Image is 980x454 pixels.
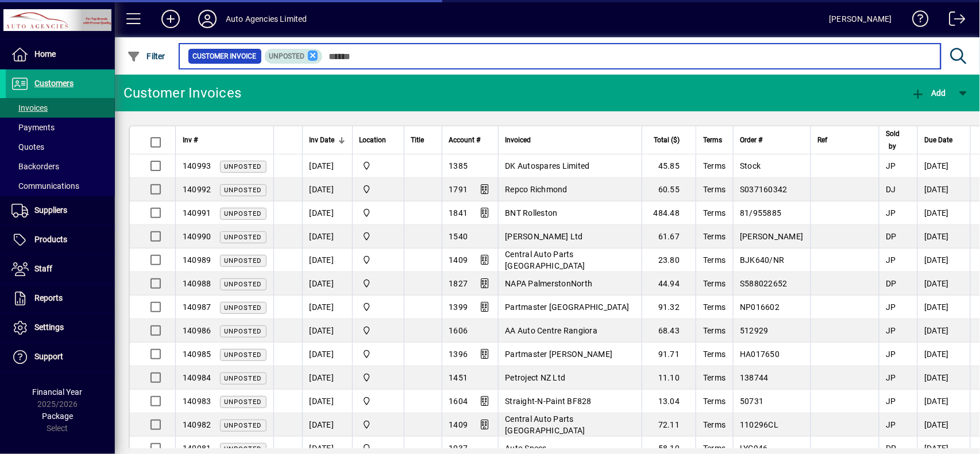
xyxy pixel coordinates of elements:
[642,154,696,178] td: 45.85
[506,134,635,146] div: Invoiced
[740,279,788,288] span: S588022652
[740,373,769,382] span: 138744
[302,201,352,225] td: [DATE]
[11,103,48,112] span: Invoices
[703,279,726,288] span: Terms
[124,46,168,67] button: Filter
[302,343,352,366] td: [DATE]
[740,326,769,335] span: 512929
[703,161,726,170] span: Terms
[183,208,211,218] span: 140991
[11,181,79,191] span: Communications
[886,420,897,429] span: JP
[703,302,726,312] span: Terms
[225,422,262,429] span: Unposted
[269,52,305,60] span: Unposted
[34,293,63,302] span: Reports
[6,137,115,157] a: Quotes
[225,281,262,288] span: Unposted
[642,201,696,225] td: 484.48
[740,302,780,312] span: NP016602
[886,397,897,406] span: JP
[193,51,257,62] span: Customer Invoice
[302,225,352,249] td: [DATE]
[917,154,970,178] td: [DATE]
[449,397,468,406] span: 1604
[703,326,726,335] span: Terms
[360,418,397,431] span: Rangiora
[642,272,696,296] td: 44.94
[360,254,397,266] span: Rangiora
[183,232,211,241] span: 140990
[360,134,387,146] span: Location
[183,420,211,429] span: 140982
[360,134,397,146] div: Location
[302,154,352,178] td: [DATE]
[302,249,352,272] td: [DATE]
[506,161,590,170] span: DK Autospares Limited
[703,134,722,146] span: Terms
[449,208,468,218] span: 1841
[225,304,262,312] span: Unposted
[226,10,307,28] div: Auto Agencies Limited
[183,134,267,146] div: Inv #
[506,134,531,146] span: Invoiced
[703,420,726,429] span: Terms
[124,84,241,102] div: Customer Invoices
[917,343,970,366] td: [DATE]
[740,134,804,146] div: Order #
[449,350,468,359] span: 1396
[506,397,592,406] span: Straight-N-Paint BF828
[189,9,226,29] button: Profile
[183,444,211,453] span: 140981
[917,225,970,249] td: [DATE]
[34,205,67,215] span: Suppliers
[225,210,262,218] span: Unposted
[302,296,352,319] td: [DATE]
[6,196,115,225] a: Suppliers
[449,185,468,194] span: 1791
[360,183,397,196] span: Rangiora
[302,390,352,413] td: [DATE]
[642,319,696,343] td: 68.43
[411,134,435,146] div: Title
[183,134,198,146] span: Inv #
[886,127,910,153] div: Sold by
[11,123,55,132] span: Payments
[6,343,115,371] a: Support
[183,326,211,335] span: 140986
[642,225,696,249] td: 61.67
[917,366,970,390] td: [DATE]
[449,255,468,265] span: 1409
[225,187,262,194] span: Unposted
[225,351,262,359] span: Unposted
[34,352,63,361] span: Support
[6,226,115,254] a: Products
[449,373,468,382] span: 1451
[310,134,345,146] div: Inv Date
[34,49,56,59] span: Home
[506,185,568,194] span: Repco Richmond
[940,2,966,40] a: Logout
[34,323,64,332] span: Settings
[917,249,970,272] td: [DATE]
[34,264,52,273] span: Staff
[6,40,115,69] a: Home
[360,371,397,384] span: Rangiora
[886,326,897,335] span: JP
[11,162,59,171] span: Backorders
[818,134,828,146] span: Ref
[6,313,115,342] a: Settings
[642,390,696,413] td: 13.04
[360,160,397,172] span: Rangiora
[917,296,970,319] td: [DATE]
[506,326,598,335] span: AA Auto Centre Rangiora
[703,373,726,382] span: Terms
[703,397,726,406] span: Terms
[302,178,352,201] td: [DATE]
[925,134,963,146] div: Due Date
[34,79,74,88] span: Customers
[886,255,897,265] span: JP
[360,207,397,219] span: Rangiora
[449,161,468,170] span: 1385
